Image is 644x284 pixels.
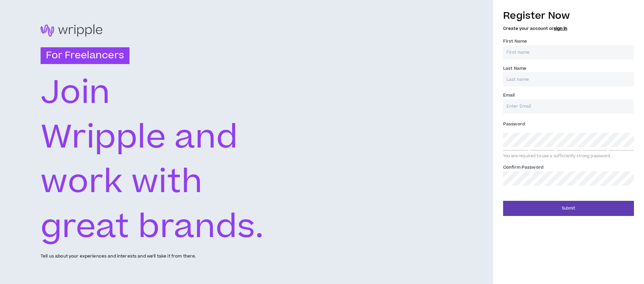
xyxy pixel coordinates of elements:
input: First name [503,45,634,60]
label: Confirm Password [503,162,543,173]
text: Join [41,70,111,116]
a: sign in [554,25,567,32]
h3: Register Now [503,9,634,23]
label: First Name [503,36,527,47]
label: Email [503,90,515,101]
input: Last name [503,72,634,87]
p: Tell us about your experiences and interests and we'll take it from there. [41,253,196,260]
button: Submit [503,201,634,216]
input: Enter Email [503,99,634,114]
h5: Create your account or [503,26,634,31]
label: Last Name [503,63,526,74]
span: Password [503,121,525,127]
text: work with [41,159,202,206]
h3: For Freelancers [41,47,129,64]
text: Wripple and [41,114,238,161]
div: You are required to use a sufficiently strong password. [503,154,634,159]
text: great brands. [41,204,264,250]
